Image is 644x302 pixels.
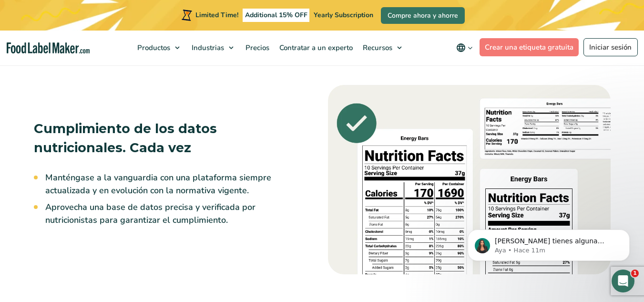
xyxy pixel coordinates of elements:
[195,10,238,20] span: Limited Time!
[583,38,638,56] a: Iniciar sesión
[189,43,225,52] span: Industrias
[45,171,286,197] li: Manténgase a la vanguardia con una plataforma siempre actualizada y en evolución con la normativa...
[34,119,286,158] h3: Cumplimiento de los datos nutricionales. Cada vez
[133,31,184,65] a: Productos
[276,43,354,52] span: Contratar a un experto
[187,31,238,65] a: Industrias
[241,31,272,65] a: Precios
[381,7,465,24] a: Compre ahora y ahorre
[275,31,356,65] a: Contratar a un experto
[243,9,310,22] span: Additional 15% OFF
[480,38,579,56] a: Crear una etiqueta gratuita
[328,85,611,274] img: Tres etiquetas de información nutricional en diferentes formatos y una marca verde a la izquierda...
[612,270,634,292] iframe: Intercom live chat
[360,43,393,52] span: Recursos
[134,43,171,52] span: Productos
[453,209,644,276] iframe: Intercom notifications mensaje
[631,270,639,277] span: 1
[358,31,407,65] a: Recursos
[243,43,270,52] span: Precios
[45,201,286,227] li: Aprovecha una base de datos precisa y verificada por nutricionistas para garantizar el cumplimiento.
[314,10,373,20] span: Yearly Subscription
